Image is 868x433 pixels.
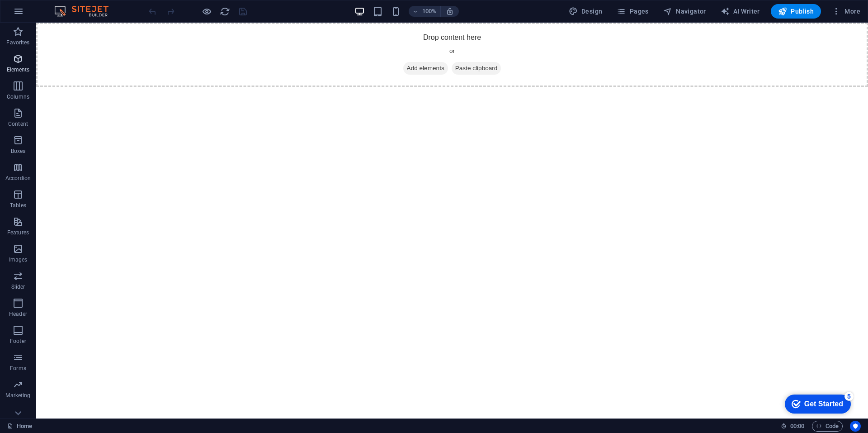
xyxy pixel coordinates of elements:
p: Images [9,256,28,263]
p: Favorites [6,39,29,46]
p: Columns [7,93,29,100]
span: Publish [778,7,814,16]
p: Marketing [5,392,30,399]
button: AI Writer [717,4,764,19]
p: Boxes [11,148,26,155]
button: reload [219,6,230,17]
button: Usercentrics [850,421,861,432]
span: AI Writer [721,7,760,16]
button: Navigator [660,4,710,19]
p: Content [8,120,28,128]
p: Slider [11,283,25,290]
button: Code [812,421,843,432]
div: Design (Ctrl+Alt+Y) [565,4,606,19]
button: More [828,4,864,19]
button: Publish [771,4,821,19]
h6: Session time [781,421,805,432]
p: Tables [10,202,26,209]
span: : [797,423,798,429]
span: Navigator [663,7,706,16]
button: Design [565,4,606,19]
span: Code [816,421,839,432]
span: 00 00 [790,421,804,432]
a: Click to cancel selection. Double-click to open Pages [7,421,32,432]
div: 5 [67,2,76,11]
i: On resize automatically adjust zoom level to fit chosen device. [446,7,454,15]
p: Footer [10,338,26,345]
i: Reload page [220,6,230,17]
h6: 100% [422,6,437,17]
span: Pages [617,7,648,16]
span: Paste clipboard [415,39,465,52]
p: Elements [7,66,30,73]
span: Add elements [367,39,412,52]
p: Forms [10,365,26,372]
p: Accordion [5,175,31,182]
p: Features [7,229,29,236]
img: Editor Logo [52,6,120,17]
span: Design [569,7,603,16]
button: 100% [409,6,441,17]
button: Pages [613,4,652,19]
div: Get Started 5 items remaining, 0% complete [7,5,73,24]
p: Header [9,310,27,318]
span: More [832,7,860,16]
div: Get Started [27,10,66,18]
button: Click here to leave preview mode and continue editing [201,6,212,17]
